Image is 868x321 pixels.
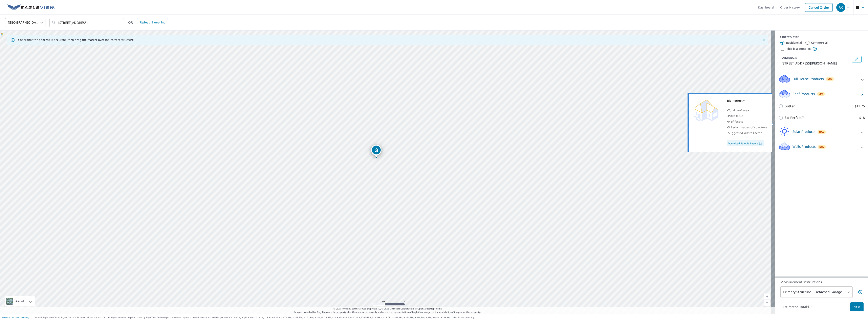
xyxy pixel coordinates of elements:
span: New [819,130,824,134]
div: • [727,108,767,113]
p: BUILDING ID [782,56,797,59]
div: [GEOGRAPHIC_DATA] [5,17,45,28]
p: Bid Perfect™ [784,115,804,120]
button: Next [850,302,864,311]
p: [STREET_ADDRESS][PERSON_NAME] [782,61,850,66]
p: $13.75 [855,104,865,109]
a: Terms of Use [2,316,15,319]
span: Next [853,304,860,309]
div: • [727,130,767,136]
a: Current Level 19, Zoom Out [764,300,770,306]
span: New [827,77,832,81]
span: Upload Blueprint [140,20,165,25]
a: OpenStreetMap [417,307,434,310]
div: RK [836,3,845,12]
span: New [819,145,824,149]
p: Estimated Total: $0 [780,302,815,311]
div: Aerial [5,296,35,306]
a: Cancel Order [805,3,833,12]
div: Walls ProductsNew [778,142,865,153]
div: • [727,119,767,125]
span: Total roof area [728,108,749,112]
input: Search by address or latitude-longitude [58,17,116,28]
div: Primary Structure + Detached Garage [780,286,853,298]
button: Edit building 1 [852,56,862,62]
div: Roof ProductsNew [778,89,865,100]
div: Bid Perfect™ [727,98,767,103]
div: OR [128,18,168,27]
p: $18 [859,115,865,120]
button: Close [761,37,766,43]
p: Gutter [784,104,795,109]
p: Solar Products [793,129,816,134]
p: Check that the address is accurate, then drag the marker over the correct structure. [18,38,134,42]
label: Commercial [811,41,828,45]
span: Your report will include the primary structure and a detached garage if one exists. [858,290,863,295]
label: This is a complex [786,47,811,51]
img: Premium [692,98,720,122]
div: • [727,125,767,130]
p: © 2025 Eagle View Technologies, Inc. and Pictometry International Corp. All Rights Reserved. Repo... [35,316,866,319]
div: Dropped pin, building 1, Residential property, 1217 Whitecreek Dr Glenn Heights, TX 75154 [371,145,382,157]
span: Suggested Waste Factor [728,131,762,135]
span: 5 Aerial images of structure [728,125,767,129]
span: © 2025 TomTom, Earthstar Geographics SIO, © 2025 Microsoft Corporation, © [333,307,442,310]
p: Walls Products [793,144,816,149]
a: Privacy Policy [16,316,29,319]
a: Current Level 19, Zoom In [764,294,770,300]
a: Terms [435,307,442,310]
div: Solar ProductsNew [778,127,865,138]
p: Full House Products [793,76,824,81]
img: EV Logo [7,4,55,11]
span: New [819,92,824,96]
p: | [2,316,29,319]
span: Pitch table [728,114,743,118]
a: Download Sample Report [727,140,764,146]
img: Pdf Icon [758,141,763,145]
div: Full House ProductsNew [778,74,865,86]
div: Aerial [14,296,25,306]
div: PROPERTY TYPE [780,35,863,39]
div: • [727,113,767,119]
p: Roof Products [793,91,815,96]
span: # of facets [728,120,743,124]
p: Measurement Instructions [780,280,863,284]
label: Residential [786,41,802,45]
a: Upload Blueprint [137,18,168,27]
